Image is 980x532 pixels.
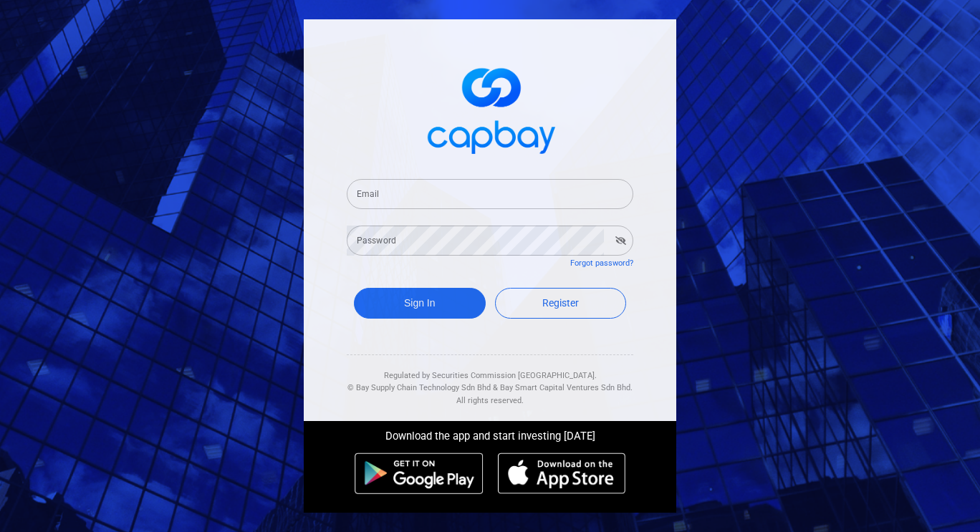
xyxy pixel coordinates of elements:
[418,55,562,162] img: logo
[347,383,491,392] span: © Bay Supply Chain Technology Sdn Bhd
[495,288,627,319] a: Register
[570,258,633,268] a: Forgot password?
[498,453,625,494] img: ios
[355,453,484,494] img: android
[542,297,579,309] span: Register
[347,355,633,407] div: Regulated by Securities Commission [GEOGRAPHIC_DATA]. & All rights reserved.
[293,421,687,445] div: Download the app and start investing [DATE]
[354,288,486,319] button: Sign In
[500,383,633,392] span: Bay Smart Capital Ventures Sdn Bhd.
